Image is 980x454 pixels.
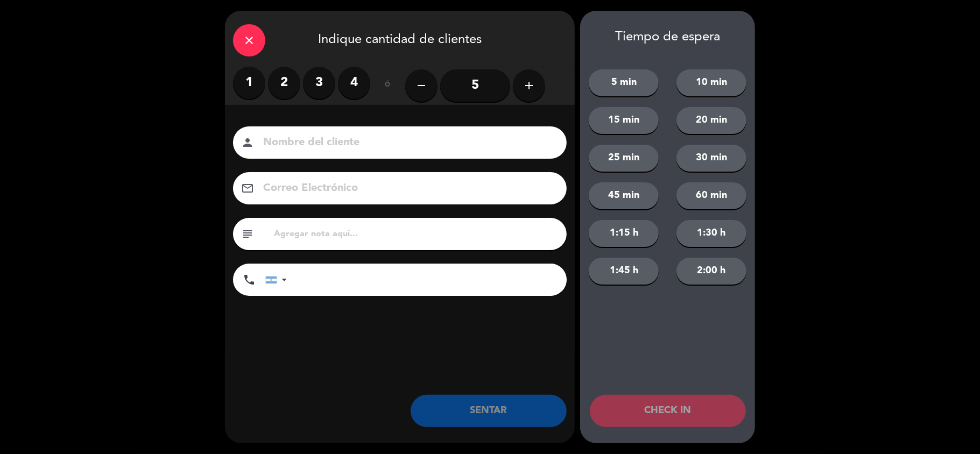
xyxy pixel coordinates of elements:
button: 1:30 h [676,220,746,247]
div: Indique cantidad de clientes [225,11,575,67]
i: person [241,136,254,149]
i: subject [241,228,254,240]
input: Agregar nota aquí... [273,226,559,242]
button: 45 min [589,182,659,209]
button: 15 min [589,107,659,134]
button: 20 min [676,107,746,134]
button: 5 min [589,69,659,96]
label: 4 [338,67,370,99]
button: 25 min [589,145,659,172]
i: close [243,34,256,47]
button: CHECK IN [590,395,746,427]
button: 2:00 h [676,258,746,285]
button: add [513,69,545,102]
i: add [523,79,535,92]
div: Argentina: +54 [266,264,291,295]
label: 2 [268,67,300,99]
button: 60 min [676,182,746,209]
input: Correo Electrónico [262,179,553,198]
button: 1:15 h [589,220,659,247]
div: Tiempo de espera [580,30,755,45]
button: 1:45 h [589,258,659,285]
label: 1 [233,67,265,99]
i: remove [415,79,428,92]
button: 30 min [676,145,746,172]
button: 10 min [676,69,746,96]
label: 3 [303,67,335,99]
input: Nombre del cliente [262,133,553,152]
button: SENTAR [411,395,567,427]
i: email [241,182,254,195]
button: remove [405,69,438,102]
i: phone [243,273,256,286]
div: ó [370,67,405,104]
